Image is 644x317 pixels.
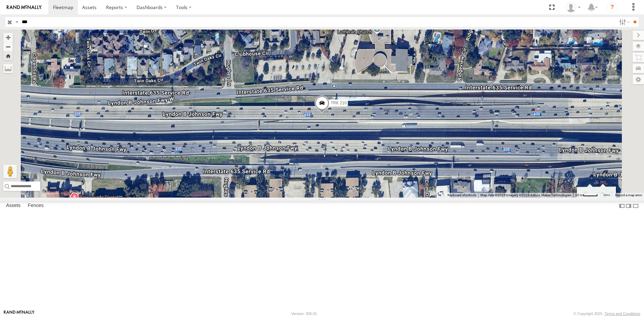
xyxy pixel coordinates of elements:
[3,201,24,211] label: Assets
[633,75,644,84] label: Map Settings
[3,64,13,73] label: Measure
[619,201,625,211] label: Dock Summary Table to the Left
[616,17,631,27] label: Search Filter Options
[4,310,35,317] a: Visit our Website
[615,193,642,197] a: Report a map error
[573,193,600,198] button: Map Scale: 20 m per 40 pixels
[607,2,618,13] i: ?
[291,312,317,316] div: Version: 305.01
[605,312,640,316] a: Terms and Conditions
[625,201,632,211] label: Dock Summary Table to the Right
[3,33,13,42] button: Zoom in
[3,165,17,178] button: Drag Pegman onto the map to open Street View
[563,2,583,12] div: Nele .
[7,5,42,10] img: rand-logo.svg
[3,42,13,51] button: Zoom out
[331,101,346,105] span: TRK 210
[24,201,47,211] label: Fences
[447,193,476,198] button: Keyboard shortcuts
[3,51,13,60] button: Zoom Home
[14,17,19,27] label: Search Query
[575,193,583,197] span: 20 m
[632,201,639,211] label: Hide Summary Table
[574,312,640,316] div: © Copyright 2025 -
[603,194,610,197] a: Terms
[480,193,571,197] span: Map data ©2025 Imagery ©2025 Airbus, Maxar Technologies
